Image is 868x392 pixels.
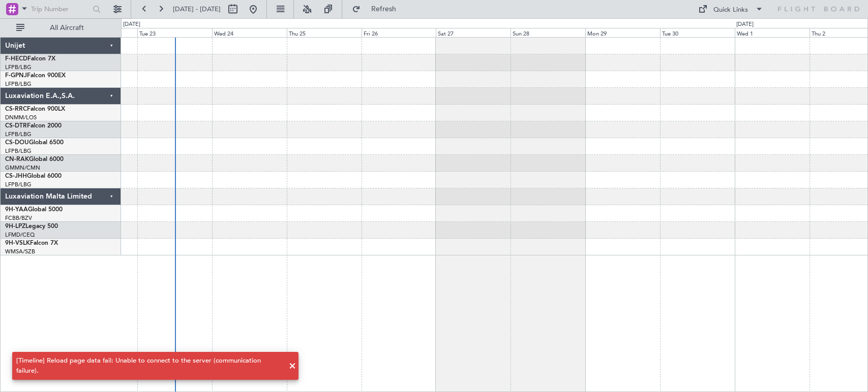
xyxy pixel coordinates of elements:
[511,28,585,37] div: Sun 28
[5,223,25,230] span: 9H-LPZ
[5,231,35,239] a: LFMD/CEQ
[5,123,27,129] span: CS-DTR
[363,6,405,13] span: Refresh
[347,1,408,17] button: Refresh
[5,181,32,188] a: LFPB/LBG
[5,63,32,71] a: LFPB/LBG
[585,28,660,37] div: Mon 29
[5,106,65,112] a: CS-RRCFalcon 900LX
[5,223,58,230] a: 9H-LPZLegacy 500
[137,28,212,37] div: Tue 23
[31,2,89,17] input: Trip Number
[5,73,66,79] a: F-GPNJFalcon 900EX
[5,140,64,146] a: CS-DOUGlobal 6500
[5,173,62,179] a: CS-JHHGlobal 6000
[5,123,62,129] a: CS-DTRFalcon 2000
[5,147,32,155] a: LFPB/LBG
[5,207,63,213] a: 9H-YAAGlobal 5000
[713,5,748,15] div: Quick Links
[735,28,810,37] div: Wed 1
[5,156,29,162] span: CN-RAK
[123,20,140,29] div: [DATE]
[5,156,64,162] a: CN-RAKGlobal 6000
[5,173,27,179] span: CS-JHH
[5,130,32,138] a: LFPB/LBG
[173,5,221,14] span: [DATE] - [DATE]
[5,240,30,246] span: 9H-VSLK
[5,73,27,79] span: F-GPNJ
[436,28,511,37] div: Sat 27
[736,20,754,29] div: [DATE]
[5,248,35,255] a: WMSA/SZB
[362,28,436,37] div: Fri 26
[5,114,37,121] a: DNMM/LOS
[287,28,362,37] div: Thu 25
[5,56,55,62] a: F-HECDFalcon 7X
[5,80,32,88] a: LFPB/LBG
[212,28,287,37] div: Wed 24
[26,24,107,31] span: All Aircraft
[5,240,58,246] a: 9H-VSLKFalcon 7X
[5,207,28,213] span: 9H-YAA
[5,214,32,222] a: FCBB/BZV
[5,164,40,172] a: GMMN/CMN
[660,28,735,37] div: Tue 30
[11,20,110,36] button: All Aircraft
[5,140,29,146] span: CS-DOU
[5,56,27,62] span: F-HECD
[693,1,768,17] button: Quick Links
[5,106,27,112] span: CS-RRC
[16,356,283,376] div: [Timeline] Reload page data fail: Unable to connect to the server (communication failure).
